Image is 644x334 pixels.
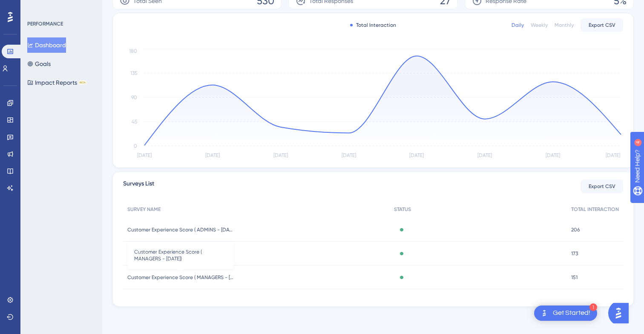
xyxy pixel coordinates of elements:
tspan: 90 [131,94,137,100]
tspan: [DATE] [477,152,492,158]
tspan: [DATE] [409,152,424,158]
span: 173 [571,250,578,257]
div: Total Interaction [350,22,396,29]
span: Export CSV [589,183,615,190]
div: BETA [79,80,86,85]
div: Weekly [531,22,548,29]
tspan: [DATE] [606,152,620,158]
img: launcher-image-alternative-text [539,308,549,318]
button: Export CSV [581,18,623,32]
div: Open Get Started! checklist, remaining modules: 1 [534,305,597,321]
tspan: 45 [132,119,137,125]
span: Customer Experience Score ( MANAGERS - [DATE]) [134,248,227,262]
span: Customer Experience Score ( MANAGERS - [DATE]) [127,274,234,281]
span: Surveys List [123,179,154,194]
span: Export CSV [589,22,615,29]
iframe: UserGuiding AI Assistant Launcher [608,300,634,326]
tspan: [DATE] [342,152,356,158]
tspan: [DATE] [273,152,288,158]
div: 1 [589,303,597,311]
tspan: 0 [134,143,137,149]
button: Impact ReportsBETA [27,75,86,90]
div: Monthly [555,22,574,29]
tspan: [DATE] [546,152,560,158]
span: SURVEY NAME [127,206,161,213]
span: 151 [571,274,578,281]
tspan: [DATE] [205,152,220,158]
tspan: [DATE] [137,152,152,158]
span: TOTAL INTERACTION [571,206,619,213]
button: Export CSV [581,180,623,193]
span: Customer Experience Score ( ADMINS - [DATE]) [127,226,234,233]
button: Dashboard [27,37,66,53]
tspan: 135 [130,70,137,76]
div: 4 [59,4,62,11]
tspan: 180 [129,48,137,54]
div: Get Started! [553,308,590,318]
span: STATUS [394,206,411,213]
button: Goals [27,56,51,71]
span: Need Help? [20,2,53,12]
div: PERFORMANCE [27,20,63,27]
div: Daily [512,22,524,29]
span: 206 [571,226,580,233]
